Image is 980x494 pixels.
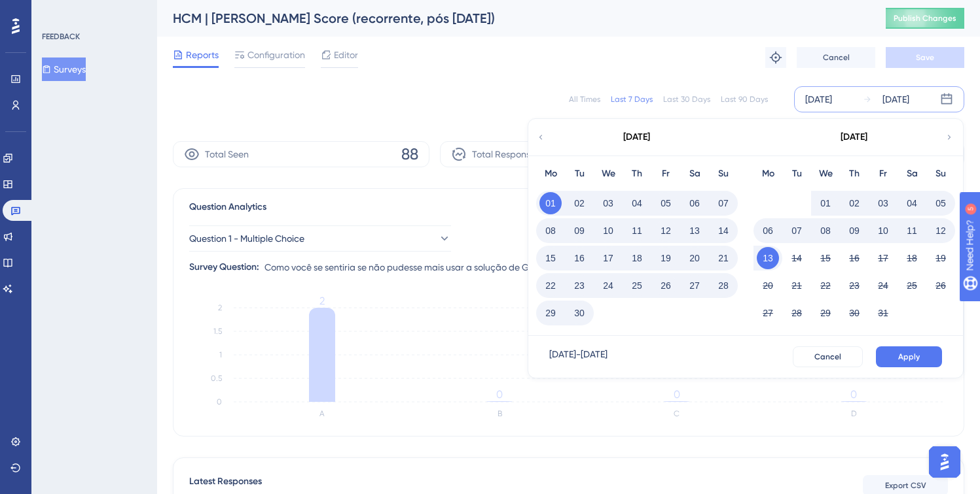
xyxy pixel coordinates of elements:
div: Last 7 Days [611,94,653,105]
span: Editor [334,47,358,63]
button: 28 [786,302,808,324]
span: 88 [401,144,418,165]
tspan: 0 [850,388,857,401]
button: Save [886,47,964,68]
span: Save [916,52,934,63]
span: Total Responses [472,146,539,162]
button: 22 [814,274,837,297]
button: Cancel [793,346,863,367]
button: 27 [683,274,706,297]
iframe: UserGuiding AI Assistant Launcher [925,442,964,482]
button: 07 [786,220,808,242]
button: 06 [757,220,779,242]
div: [DATE] [882,91,909,107]
button: 24 [872,274,894,297]
div: Mo [753,166,782,182]
button: 13 [757,247,779,269]
button: 21 [786,274,808,297]
button: 03 [597,192,619,214]
button: 02 [568,192,590,214]
div: Last 90 Days [721,94,768,105]
button: 15 [814,247,837,269]
span: Question Analytics [189,199,266,215]
button: 01 [814,192,837,214]
tspan: 2 [218,303,222,312]
tspan: 0.5 [211,374,222,383]
div: Survey Question: [189,259,259,275]
div: Th [623,166,651,182]
div: Tu [565,166,594,182]
button: 20 [683,247,706,269]
button: 19 [655,247,677,269]
div: Th [840,166,869,182]
button: 17 [597,247,619,269]
span: Como você se sentiria se não pudesse mais usar a solução de Gestão de Pessoas da Caju (Caju Ciclos)? [264,259,695,275]
div: [DATE] [841,129,867,145]
text: C [674,409,680,418]
div: We [811,166,840,182]
span: Cancel [814,352,841,362]
button: 18 [901,247,923,269]
div: Fr [651,166,680,182]
div: We [594,166,623,182]
button: 13 [683,220,706,242]
div: Su [709,166,738,182]
button: 16 [568,247,590,269]
span: Apply [898,352,920,362]
button: 30 [843,302,865,324]
button: 14 [712,220,735,242]
div: All Times [569,94,600,105]
span: Need Help? [31,3,82,19]
text: B [498,409,502,418]
div: [DATE] [623,129,650,145]
span: Question 1 - Multiple Choice [189,231,304,246]
button: 10 [872,220,894,242]
button: 10 [597,220,619,242]
div: [DATE] - [DATE] [549,346,608,367]
div: Mo [536,166,565,182]
button: 16 [843,247,865,269]
button: 25 [901,274,923,297]
button: 19 [930,247,952,269]
button: 26 [930,274,952,297]
span: Total Seen [205,146,249,162]
button: 27 [757,302,779,324]
tspan: 0 [674,388,680,401]
button: Apply [876,346,942,367]
text: D [851,409,857,418]
button: 07 [712,192,735,214]
button: 26 [655,274,677,297]
button: 28 [712,274,735,297]
div: Fr [869,166,898,182]
button: 04 [626,192,648,214]
span: Reports [186,47,219,63]
div: Su [926,166,955,182]
tspan: 0 [217,397,222,406]
button: 30 [568,302,590,324]
button: 09 [568,220,590,242]
button: 31 [872,302,894,324]
button: 14 [786,247,808,269]
div: HCM | [PERSON_NAME] Score (recorrente, pós [DATE]) [173,9,853,27]
span: Cancel [823,52,850,63]
button: 12 [655,220,677,242]
tspan: 2 [319,295,325,307]
button: 01 [539,192,562,214]
button: 24 [597,274,619,297]
button: 11 [626,220,648,242]
button: 17 [872,247,894,269]
div: Sa [680,166,709,182]
button: 18 [626,247,648,269]
button: 23 [843,274,865,297]
span: Configuration [247,47,305,63]
button: 12 [930,220,952,242]
button: 15 [539,247,562,269]
button: 06 [683,192,706,214]
button: 21 [712,247,735,269]
div: 5 [91,7,95,17]
tspan: 1.5 [213,327,222,336]
div: Tu [782,166,811,182]
button: 29 [539,302,562,324]
button: 05 [655,192,677,214]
